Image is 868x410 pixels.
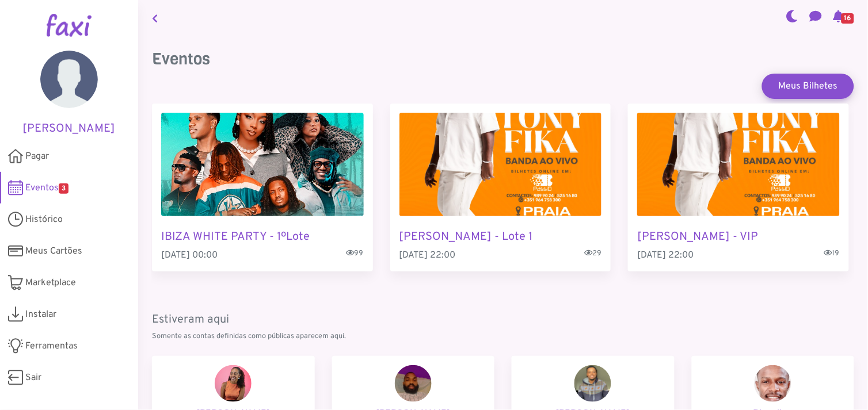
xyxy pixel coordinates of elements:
a: Meus Bilhetes [762,74,854,99]
h3: Eventos [152,49,854,69]
a: TONY FIKA - Lote 1 [PERSON_NAME] - Lote 1 [DATE] 22:0029 [390,104,611,271]
span: Marketplace [25,276,76,290]
span: 3 [59,183,68,194]
p: [DATE] 22:00 [637,248,840,262]
img: Ruben [395,365,432,402]
p: [DATE] 22:00 [399,248,602,262]
h5: [PERSON_NAME] - Lote 1 [399,230,602,244]
div: 1 / 3 [152,104,373,271]
span: Eventos [25,181,68,195]
img: TONY FIKA - VIP [637,113,840,216]
span: Pagar [25,150,49,163]
a: IBIZA WHITE PARTY - 1ºLote IBIZA WHITE PARTY - 1ºLote [DATE] 00:0099 [152,104,373,271]
img: IBIZA WHITE PARTY - 1ºLote [161,113,364,216]
a: TONY FIKA - VIP [PERSON_NAME] - VIP [DATE] 22:0019 [628,104,849,271]
p: [DATE] 00:00 [161,248,364,262]
span: Meus Cartões [25,244,82,258]
div: 3 / 3 [628,104,849,271]
h5: [PERSON_NAME] [17,122,121,136]
span: Ferramentas [25,339,78,353]
span: 19 [824,248,840,259]
h5: IBIZA WHITE PARTY - 1ºLote [161,230,364,244]
span: 99 [347,248,364,259]
span: 29 [584,248,601,259]
img: Ricardino [755,365,791,402]
h5: [PERSON_NAME] - VIP [637,230,840,244]
p: Somente as contas definidas como públicas aparecem aqui. [152,331,854,342]
img: Danila Silva [215,365,252,402]
h5: Estiveram aqui [152,313,854,327]
span: Sair [25,371,41,385]
a: [PERSON_NAME] [17,51,121,136]
div: 2 / 3 [390,104,611,271]
img: Assis Ferreira [574,365,611,402]
span: Histórico [25,213,63,227]
img: TONY FIKA - Lote 1 [399,113,602,216]
span: 16 [842,13,854,24]
span: Instalar [25,308,56,321]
